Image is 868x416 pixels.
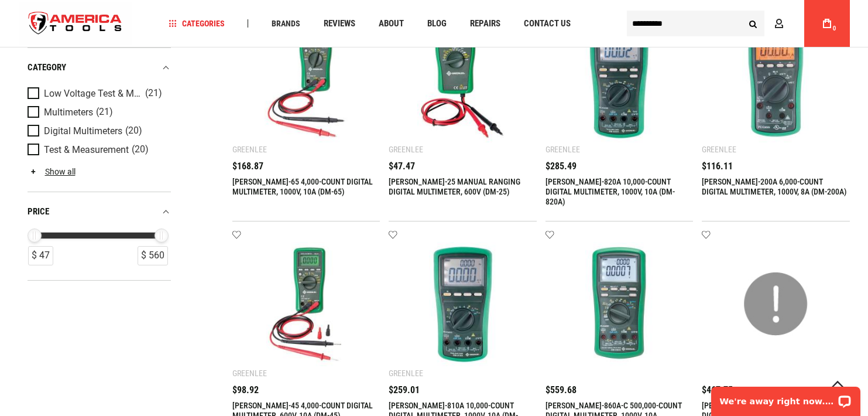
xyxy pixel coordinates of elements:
span: (20) [132,145,149,155]
a: Digital Multimeters (20) [28,124,168,137]
div: Greenlee [389,369,423,378]
a: [PERSON_NAME]-65 4,000-COUNT DIGITAL MULTIMETER, 1000V, 10A (DM-65) [232,177,373,196]
span: $47.47 [389,162,415,171]
span: Categories [169,19,225,28]
div: Greenlee [702,145,736,154]
span: (21) [145,88,162,98]
div: Greenlee [389,145,423,154]
a: Categories [163,16,230,32]
img: GREENLEE DM-860A-C 500,000-COUNT DIGITAL MULTIMETER, 1000V, 10A, CALIBRATED [557,242,682,367]
span: Contact Us [524,19,571,28]
span: Brands [272,19,300,28]
div: Greenlee [232,369,267,378]
div: Product Filters [28,47,171,280]
span: $285.49 [545,162,577,171]
a: Contact Us [519,16,576,32]
div: $ 560 [138,245,168,265]
div: price [28,203,171,219]
a: Multimeters (21) [28,105,168,118]
span: $116.11 [702,162,733,171]
a: Repairs [465,16,506,32]
span: Repairs [470,19,500,28]
img: GREENLEE DM-830A-C 10,000-COUNT DIGITAL MULTIMETER, 1000V, 10A, CALIBRATED [713,242,838,367]
img: GREENLEE DM-810A 10,000-COUNT DIGITAL MULTIMETER, 1000V, 10A (DM-810A) [400,242,525,367]
span: $559.68 [545,386,577,395]
a: About [373,16,409,32]
img: GREENLEE DM-200A 6,000-COUNT DIGITAL MULTIMETER, 1000V, 8A (DM-200A) [713,18,838,142]
img: America Tools [19,2,132,46]
a: [PERSON_NAME]-200A 6,000-COUNT DIGITAL MULTIMETER, 1000V, 8A (DM-200A) [702,177,847,196]
span: $98.92 [232,386,259,395]
a: Blog [422,16,452,32]
div: category [28,59,171,75]
div: $ 47 [28,245,53,265]
span: About [379,19,404,28]
span: (21) [96,107,113,117]
a: Reviews [318,16,361,32]
span: $168.87 [232,162,263,171]
img: GREENLEE DM-25 MANUAL RANGING DIGITAL MULTIMETER, 600V (DM-25) [400,18,525,142]
button: Search [742,12,764,35]
img: GREENLEE DM-65 4,000-COUNT DIGITAL MULTIMETER, 1000V, 10A (DM-65) [244,18,369,142]
span: Digital Multimeters [44,125,122,136]
div: Greenlee [232,145,267,154]
iframe: LiveChat chat widget [704,379,868,416]
a: [PERSON_NAME]-820A 10,000-COUNT DIGITAL MULTIMETER, 1000V, 10A (DM-820A) [545,177,675,206]
img: GREENLEE DM-820A 10,000-COUNT DIGITAL MULTIMETER, 1000V, 10A (DM-820A) [557,18,682,142]
span: Low Voltage Test & Measurement [44,88,142,98]
span: Blog [427,19,447,28]
img: GREENLEE DM-45 4,000-COUNT DIGITAL MULTIMETER, 600V, 10A (DM-45) [244,242,369,367]
span: Test & Measurement [44,144,129,155]
span: (20) [125,126,142,136]
div: Greenlee [545,145,580,154]
a: Low Voltage Test & Measurement (21) [28,87,168,100]
a: Test & Measurement (20) [28,143,168,156]
a: Show all [28,166,76,176]
span: 0 [833,25,836,32]
a: [PERSON_NAME]-25 MANUAL RANGING DIGITAL MULTIMETER, 600V (DM-25) [389,177,520,196]
a: Brands [266,16,306,32]
span: Reviews [324,19,355,28]
span: $467.75 [702,386,733,395]
span: $259.01 [389,386,420,395]
span: Multimeters [44,107,93,117]
a: store logo [19,2,132,46]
